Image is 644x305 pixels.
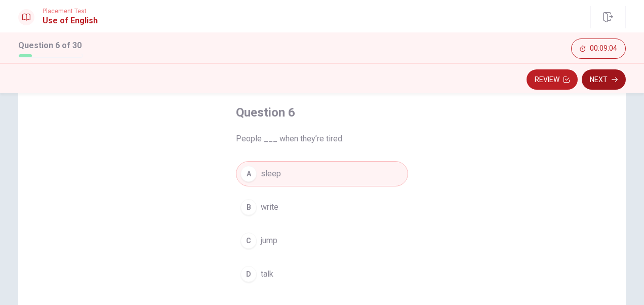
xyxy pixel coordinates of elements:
[236,228,408,253] button: Cjump
[240,199,257,215] div: B
[261,235,277,247] span: jump
[261,268,273,280] span: talk
[582,69,626,90] button: Next
[240,266,257,282] div: D
[240,166,257,182] div: A
[18,40,83,52] h1: Question 6 of 30
[571,39,626,59] button: 00:09:04
[240,233,257,249] div: C
[261,201,278,213] span: write
[43,15,98,27] h1: Use of English
[236,195,408,220] button: Bwrite
[43,8,98,15] span: Placement Test
[236,161,408,186] button: Asleep
[236,104,408,121] h4: Question 6
[236,261,408,287] button: Dtalk
[236,133,408,145] span: People ___ when they’re tired.
[261,168,281,180] span: sleep
[527,69,578,90] button: Review
[590,45,617,53] span: 00:09:04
